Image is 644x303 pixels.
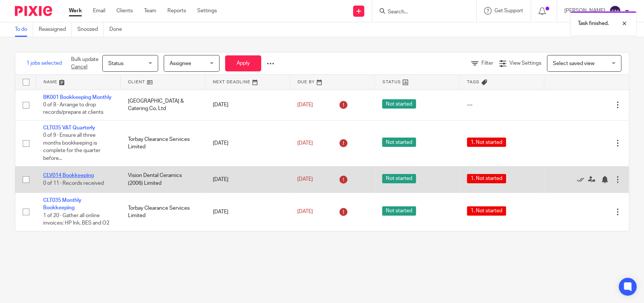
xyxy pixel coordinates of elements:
[15,22,33,37] a: To do
[167,7,186,14] a: Reports
[43,95,112,100] a: BK001 Bookkeeping Monthly
[77,22,104,37] a: Snoozed
[382,99,416,109] span: Not started
[43,173,94,178] a: CLV014 Bookkeeping
[481,61,493,66] span: Filter
[144,7,156,14] a: Team
[609,5,621,17] img: svg%3E
[43,133,100,161] span: 0 of 9 · Ensure all three months bookkeeping is complete for the quarter before...
[43,213,109,226] span: 1 of 20 · Gather all online invoices: HP Ink, BES and O2
[297,177,313,182] span: [DATE]
[382,206,416,216] span: Not started
[297,209,313,215] span: [DATE]
[108,61,124,66] span: Status
[382,174,416,183] span: Not started
[509,61,541,66] span: View Settings
[382,138,416,147] span: Not started
[43,125,95,130] a: CLT035 VAT Quarterly
[109,22,128,37] a: Done
[121,120,205,166] td: Torbay Clearance Services Limited
[39,22,72,37] a: Reassigned
[121,193,205,231] td: Torbay Clearance Services Limited
[225,55,261,71] button: Apply
[121,166,205,193] td: Vision Dental Ceramics (2006) Limited
[121,90,205,120] td: [GEOGRAPHIC_DATA] & Catering Co. Ltd
[116,7,133,14] a: Clients
[205,166,290,193] td: [DATE]
[297,141,313,146] span: [DATE]
[553,61,595,66] span: Select saved view
[467,174,506,183] span: 1. Not started
[577,176,588,183] a: Mark as done
[69,7,82,14] a: Work
[43,181,104,186] span: 0 of 11 · Records received
[205,120,290,166] td: [DATE]
[170,61,191,66] span: Assignee
[467,138,506,147] span: 1. Not started
[297,102,313,107] span: [DATE]
[205,193,290,231] td: [DATE]
[71,56,99,71] p: Bulk update
[43,102,103,115] span: 0 of 8 · Arrange to drop records/prepare at clients
[467,101,537,109] div: ---
[15,6,52,16] img: Pixie
[205,90,290,120] td: [DATE]
[71,64,87,70] a: Cancel
[43,198,81,210] a: CLT035 Monthly Bookkeeping
[197,7,217,14] a: Settings
[578,20,609,27] p: Task finished.
[467,206,506,216] span: 1. Not started
[26,59,62,67] span: 1 jobs selected
[93,7,105,14] a: Email
[467,80,480,84] span: Tags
